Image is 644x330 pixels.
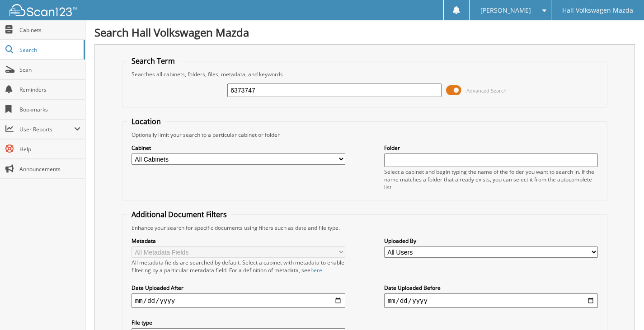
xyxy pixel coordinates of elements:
label: Metadata [132,237,346,245]
legend: Location [127,116,165,126]
span: [PERSON_NAME] [480,8,531,13]
span: Advanced Search [466,87,507,94]
span: Cabinets [19,26,80,34]
div: Searches all cabinets, folders, files, metadata, and keywords [127,70,602,78]
label: Folder [384,144,598,152]
div: All metadata fields are searched by default. Select a cabinet with metadata to enable filtering b... [132,259,346,274]
label: Date Uploaded After [132,284,346,292]
img: scan123-logo-white.svg [9,4,77,16]
label: Date Uploaded Before [384,284,598,292]
input: start [132,293,346,308]
h1: Search Hall Volkswagen Mazda [94,25,635,40]
label: Cabinet [132,144,346,152]
input: end [384,293,598,308]
span: Help [19,145,80,153]
legend: Search Term [127,56,179,66]
label: Uploaded By [384,237,598,245]
div: Optionally limit your search to a particular cabinet or folder [127,131,602,139]
iframe: Chat Widget [599,287,644,330]
span: Reminders [19,86,80,93]
label: File type [132,319,346,326]
span: Bookmarks [19,106,80,113]
div: Select a cabinet and begin typing the name of the folder you want to search in. If the name match... [384,168,598,191]
span: User Reports [19,125,74,133]
span: Search [19,46,79,54]
legend: Additional Document Filters [127,209,231,219]
span: Announcements [19,165,80,173]
span: Scan [19,66,80,74]
span: Hall Volkswagen Mazda [562,8,633,13]
a: here [310,266,322,274]
div: Enhance your search for specific documents using filters such as date and file type. [127,224,602,232]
